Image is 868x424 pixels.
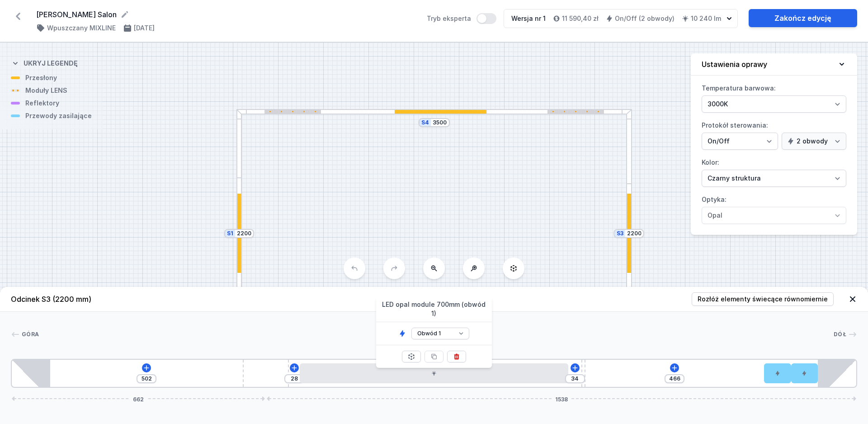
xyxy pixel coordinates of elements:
h4: Ukryj legendę [24,59,78,68]
button: Ukryj legendę [11,52,78,73]
h4: [DATE] [134,24,155,33]
h4: 11 590,40 zł [562,14,599,23]
label: Protokół sterowania: [702,118,846,150]
span: Góra [22,331,39,338]
span: 662 [129,396,147,401]
a: Zakończ edycję [749,9,857,27]
h4: Wpuszczany MIXLINE [47,24,116,33]
label: Temperatura barwowa: [702,81,846,113]
button: Tryb eksperta [476,13,496,24]
input: Wymiar [mm] [667,375,682,382]
button: Dodaj element [290,363,299,372]
div: Wersja nr 1 [511,14,546,23]
h4: On/Off (2 obwody) [615,14,675,23]
button: Rozłóż elementy świecące równomiernie [692,292,834,306]
h4: Odcinek S3 [11,294,91,305]
h4: 10 240 lm [691,14,721,23]
button: Dodaj element [142,363,151,372]
div: Hole for power supply cable [791,363,818,383]
select: Obwód [411,328,469,339]
div: LED opal module 700mm [300,363,568,383]
input: Wymiar [mm] [568,375,582,382]
div: Hole for power supply cable [764,363,791,383]
select: Kolor: [702,170,846,187]
h4: Ustawienia oprawy [702,59,767,70]
button: Dodaj element [670,363,679,372]
span: LED opal module 700mm (obwód 1) [376,296,492,322]
form: [PERSON_NAME] Salon [36,9,416,20]
button: Ustawienia oprawy [691,53,857,76]
select: Protokół sterowania: [702,133,778,150]
label: Optyka: [702,192,846,224]
button: Edytuj nazwę projektu [120,10,129,19]
span: (2200 mm) [52,295,91,304]
span: 1538 [552,396,571,401]
label: Tryb eksperta [427,13,496,24]
input: Wymiar [mm] [433,119,447,126]
button: Dodaj element [571,363,580,372]
button: Wyśrodkuj [402,351,421,362]
input: Wymiar [mm] [139,375,154,382]
span: Rozłóż elementy świecące równomiernie [698,295,828,304]
select: Temperatura barwowa: [702,95,846,113]
span: Dół [834,331,846,338]
button: Wersja nr 111 590,40 złOn/Off (2 obwody)10 240 lm [504,9,738,28]
select: Protokół sterowania: [782,133,846,150]
label: Kolor: [702,155,846,187]
input: Wymiar [mm] [627,230,642,237]
button: Duplikuj [425,351,443,362]
input: Wymiar [mm] [237,230,251,237]
select: Optyka: [702,207,846,224]
button: Usuń element [447,351,466,362]
input: Wymiar [mm] [287,375,302,382]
